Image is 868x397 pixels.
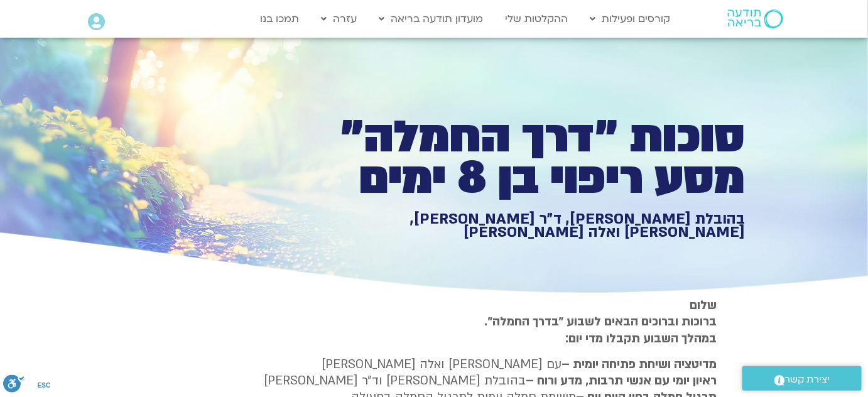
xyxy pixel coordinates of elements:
[310,212,745,239] h1: בהובלת [PERSON_NAME], ד״ר [PERSON_NAME], [PERSON_NAME] ואלה [PERSON_NAME]
[526,373,717,389] b: ראיון יומי עם אנשי תרבות, מדע ורוח –
[561,356,717,373] strong: מדיטציה ושיחת פתיחה יומית –
[499,7,575,31] a: ההקלטות שלי
[373,7,490,31] a: מועדון תודעה בריאה
[315,7,364,31] a: עזרה
[310,117,745,199] h1: סוכות ״דרך החמלה״ מסע ריפוי בן 8 ימים
[728,9,783,28] img: תודעה בריאה
[484,313,717,346] strong: ברוכות וברוכים הבאים לשבוע ״בדרך החמלה״. במהלך השבוע תקבלו מדי יום:
[785,371,830,388] span: יצירת קשר
[690,297,717,313] strong: שלום
[584,7,677,31] a: קורסים ופעילות
[254,7,306,31] a: תמכו בנו
[742,366,862,391] a: יצירת קשר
